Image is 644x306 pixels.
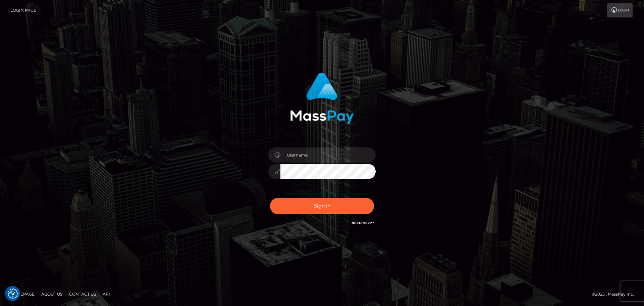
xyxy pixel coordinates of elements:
[280,147,376,163] input: Username...
[352,221,374,225] a: Need Help?
[100,289,113,299] a: API
[7,289,37,299] a: Homepage
[270,198,374,214] button: Sign in
[592,291,639,298] div: © 2025 , MassPay Inc.
[607,3,633,17] a: Login
[290,73,354,124] img: MassPay Login
[8,289,18,299] img: Revisit consent button
[10,3,36,17] a: Login Page
[39,289,65,299] a: About Us
[66,289,99,299] a: Contact Us
[8,289,18,299] button: Consent Preferences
